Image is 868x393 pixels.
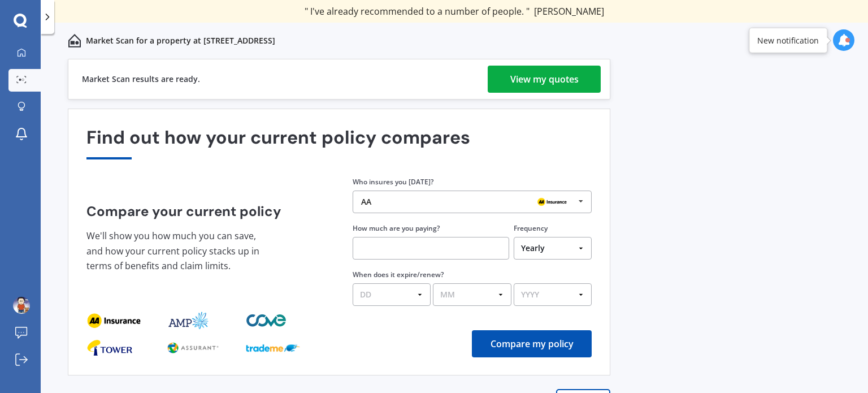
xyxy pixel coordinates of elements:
[82,59,200,99] div: Market Scan results are ready.
[361,198,371,206] div: AA
[86,204,325,219] h4: Compare your current policy
[757,34,819,46] div: New notification
[510,66,579,93] div: View my quotes
[353,177,433,187] label: Who insures you [DATE]?
[86,127,592,159] div: Find out how your current policy compares
[246,339,300,357] img: provider_logo_2
[166,312,210,330] img: provider_logo_1
[86,228,267,274] p: We'll show you how much you can save, and how your current policy stacks up in terms of benefits ...
[534,195,570,209] img: AA.webp
[13,297,30,314] img: 0062b0301e8e9aaa66ab4ae080d1875b
[246,312,289,330] img: provider_logo_2
[353,223,440,233] label: How much are you paying?
[68,34,81,47] img: home-and-contents.b802091223b8502ef2dd.svg
[86,339,133,357] img: provider_logo_0
[514,223,548,233] label: Frequency
[488,66,601,93] a: View my quotes
[86,312,141,330] img: provider_logo_0
[166,339,220,357] img: provider_logo_1
[353,270,444,279] label: When does it expire/renew?
[86,35,275,46] p: Market Scan for a property at [STREET_ADDRESS]
[472,330,592,357] button: Compare my policy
